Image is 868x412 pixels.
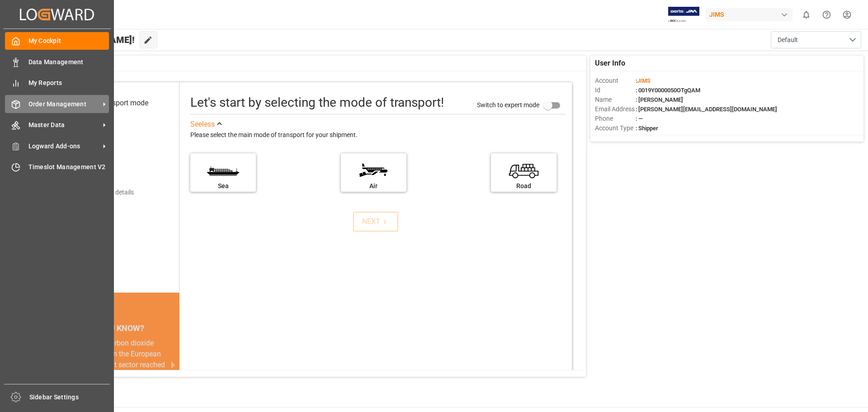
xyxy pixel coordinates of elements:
div: Air [345,181,402,191]
img: Exertis%20JAM%20-%20Email%20Logo.jpg_1722504956.jpg [668,7,699,23]
div: Let's start by selecting the mode of transport! [190,93,444,112]
span: Hello [PERSON_NAME]! [38,31,135,48]
button: show 0 new notifications [796,5,816,25]
span: JIMS [637,77,651,84]
button: next slide / item [167,338,179,392]
span: : [PERSON_NAME] [636,96,683,103]
div: Please select the main mode of transport for your shipment. [190,130,566,141]
div: See less [190,119,215,130]
span: Account [595,76,636,85]
button: Help Center [816,5,837,25]
div: NEXT [362,216,390,227]
span: Id [595,85,636,95]
span: Default [778,35,798,45]
span: : [636,77,651,84]
span: Email Address [595,104,636,114]
div: In [DATE], carbon dioxide emissions from the European Union's transport sector reached 982 millio... [60,338,169,381]
span: My Reports [28,78,109,88]
a: My Cockpit [5,32,109,50]
span: Account Type [595,123,636,133]
span: : 0019Y0000050OTgQAM [636,87,700,94]
a: Timeslot Management V2 [5,158,109,176]
div: Sea [195,181,251,191]
span: Name [595,95,636,104]
span: : Shipper [636,125,658,132]
span: Sidebar Settings [29,393,110,402]
span: Switch to expert mode [477,101,539,108]
span: Order Management [28,99,100,109]
div: Road [495,181,552,191]
span: Logward Add-ons [28,142,100,151]
div: DID YOU KNOW? [49,319,179,338]
span: : — [636,115,643,122]
div: JIMS [706,8,793,21]
button: open menu [771,31,861,48]
span: My Cockpit [28,36,109,46]
span: Data Management [28,57,109,67]
span: Timeslot Management V2 [28,162,109,172]
button: JIMS [706,6,796,23]
span: : [PERSON_NAME][EMAIL_ADDRESS][DOMAIN_NAME] [636,106,777,113]
span: Master Data [28,120,100,130]
button: NEXT [353,212,398,232]
a: Data Management [5,53,109,71]
span: Phone [595,114,636,123]
span: User Info [595,58,625,69]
